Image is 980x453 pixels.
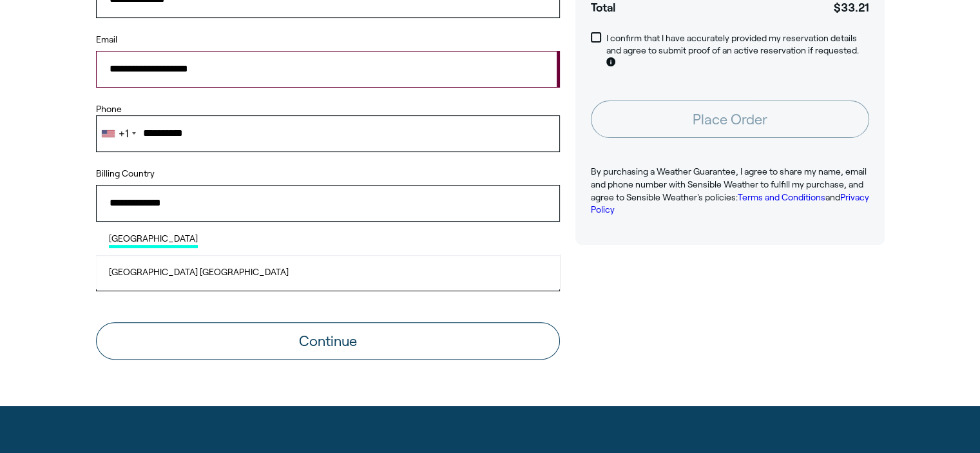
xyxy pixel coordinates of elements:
[738,192,825,202] a: Terms and Conditions
[606,32,869,70] p: I confirm that I have accurately provided my reservation details and agree to submit proof of an ...
[119,128,128,139] div: +1
[96,168,155,180] label: Billing Country
[109,233,198,249] span: [GEOGRAPHIC_DATA]
[96,34,560,46] label: Email
[97,116,140,151] div: Telephone country code
[575,265,885,356] iframe: Customer reviews powered by Trustpilot
[96,103,560,116] label: Phone
[591,101,869,138] button: Place Order
[109,266,289,282] span: [GEOGRAPHIC_DATA] [GEOGRAPHIC_DATA]
[96,322,560,360] button: Continue
[591,166,869,216] p: By purchasing a Weather Guarantee, I agree to share my name, email and phone number with Sensible...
